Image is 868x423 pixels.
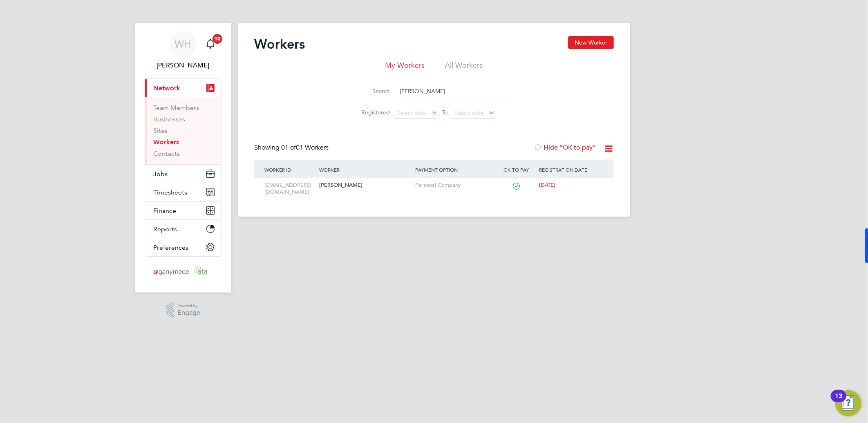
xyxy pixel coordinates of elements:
button: Finance [145,201,221,219]
span: 01 Workers [281,143,329,152]
span: Reports [153,225,177,233]
label: Search [353,87,390,95]
button: Jobs [145,165,221,183]
a: Businesses [153,115,185,123]
span: Powered by [177,302,200,309]
label: Hide "OK to pay" [534,143,596,152]
a: Sites [153,127,168,134]
div: Worker [317,160,413,179]
span: To [439,107,450,118]
button: Preferences [145,238,221,256]
a: Go to home page [145,265,221,278]
span: Jobs [153,170,168,178]
span: [DATE] [539,181,555,188]
a: Team Members [153,104,199,112]
div: Network [145,97,221,164]
span: Select date [454,109,484,116]
span: Engage [177,309,200,316]
button: Network [145,79,221,97]
button: Open Resource Center, 13 new notifications [835,390,861,416]
nav: Main navigation [135,23,231,293]
li: All Workers [445,60,483,75]
a: Workers [153,138,179,146]
a: 10 [202,31,219,57]
a: Contacts [153,150,180,157]
div: [PERSON_NAME] [317,178,413,193]
button: New Worker [568,36,614,49]
span: Select date [397,109,426,116]
div: Payment Option [414,160,496,179]
button: Timesheets [145,183,221,201]
div: OK to pay [496,160,537,179]
div: [EMAIL_ADDRESS][DOMAIN_NAME] [262,178,317,200]
label: Registered [353,109,390,116]
div: Worker ID [262,160,317,179]
a: WH[PERSON_NAME] [145,31,221,70]
div: Showing [254,143,330,152]
div: Registration Date [537,160,606,179]
a: Powered byEngage [166,302,201,318]
span: 01 of [281,143,296,152]
span: Timesheets [153,188,187,196]
span: William Heath [145,60,221,70]
span: Network [153,84,180,92]
button: Reports [145,220,221,238]
h2: Workers [254,36,305,52]
span: Finance [153,207,176,215]
img: ganymedesolutions-logo-retina.png [151,265,215,278]
span: WH [175,39,192,49]
span: 10 [213,34,222,44]
li: My Workers [385,60,425,75]
span: Preferences [153,244,188,251]
a: [EMAIL_ADDRESS][DOMAIN_NAME][PERSON_NAME]Personal Company[DATE] [262,177,606,184]
input: Name, email or phone number [396,83,515,99]
div: Personal Company [414,178,496,193]
div: 13 [835,396,842,407]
